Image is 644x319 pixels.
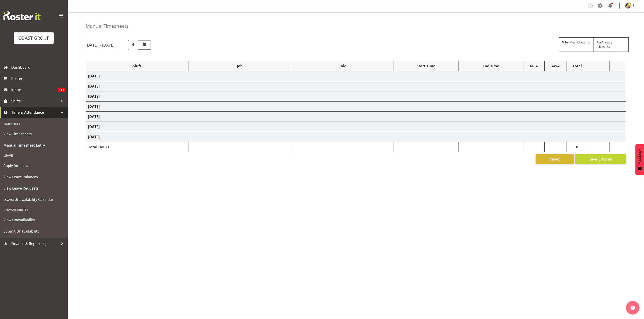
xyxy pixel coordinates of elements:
span: View Unavailability [3,217,64,223]
strong: MEA [562,40,568,44]
div: Timesheet [1,119,66,128]
div: - Meal Allowance [559,37,594,52]
button: Save Entries [575,154,626,164]
a: Manual Timesheet Entry [1,140,66,151]
span: Submit Unavailability [3,228,64,235]
div: Unavailability [1,205,66,214]
span: Finance & Reporting [11,240,59,247]
div: Role [293,63,391,69]
td: 0 [566,142,588,152]
button: Reset [536,154,574,164]
div: AWA [547,63,564,69]
td: [DATE] [86,102,626,112]
div: Total [569,63,586,69]
a: Leave/Unavailability Calendar [1,194,66,205]
td: [DATE] [86,112,626,122]
div: COAST GROUP [18,35,50,41]
img: help-xxl-2.png [630,305,635,310]
td: [DATE] [86,132,626,142]
td: Total Hours [86,142,188,152]
span: Save Entries [589,156,612,162]
span: Feedback [638,149,642,164]
td: [DATE] [86,81,626,91]
div: - Away Allowence [594,37,629,52]
h4: Manual Timesheets [86,23,128,29]
div: MEA [526,63,542,69]
span: Reset [549,156,560,162]
td: [DATE] [86,122,626,132]
a: View Unavailability [1,214,66,226]
span: View Leave Requests [3,185,64,192]
span: Roster [11,75,65,82]
span: 151 [58,88,65,92]
div: Job [191,63,289,69]
span: Inbox [11,86,58,93]
span: Leave/Unavailability Calendar [3,196,64,203]
h5: [DATE] - [DATE] [86,43,115,48]
span: Apply for Leave [3,162,64,169]
span: View Leave Balances [3,174,64,180]
span: Dashboard [11,64,65,71]
td: [DATE] [86,91,626,102]
a: View Leave Balances [1,171,66,183]
a: Apply for Leave [1,160,66,171]
span: View Timesheets [3,131,64,137]
strong: AWA [597,40,603,44]
span: Manual Timesheet Entry [3,142,64,149]
span: Time & Attendance [11,109,59,116]
td: [DATE] [86,71,626,81]
div: Leave [1,151,66,160]
button: Feedback - Show survey [635,144,644,175]
div: Start Time [396,63,456,69]
div: Shift [88,63,186,69]
a: View Timesheets [1,128,66,140]
a: Submit Unavailability [1,226,66,237]
img: Rosterit website logo [3,11,41,20]
div: End Time [461,63,521,69]
img: nicola-ransome074dfacac28780df25dcaf637c6ea5be.png [625,3,630,9]
a: View Leave Requests [1,183,66,194]
span: Shifts [11,98,59,104]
